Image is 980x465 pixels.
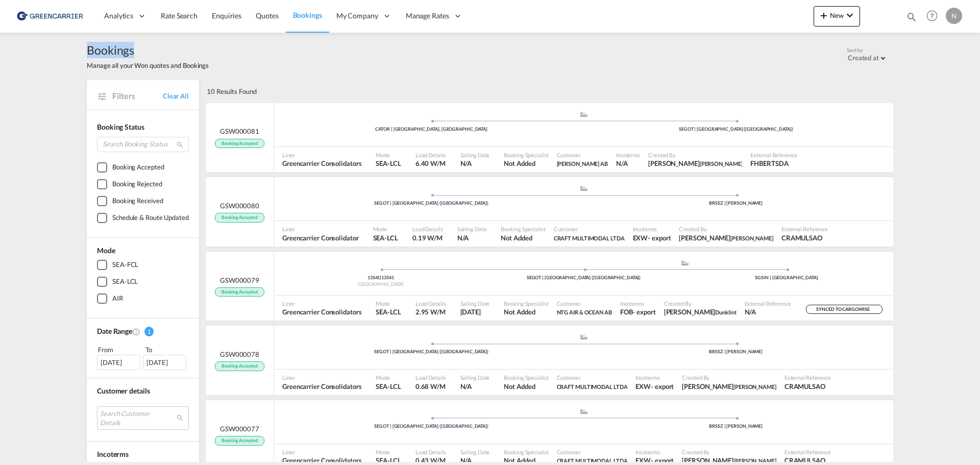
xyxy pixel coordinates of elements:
div: SEGOT | [GEOGRAPHIC_DATA] ([GEOGRAPHIC_DATA]) [482,275,685,281]
span: Bookings [293,11,322,19]
div: Booking Status [97,122,189,132]
div: 10 Results Found [207,80,256,103]
span: Booking Specialist [504,448,548,456]
span: Incoterms [633,225,671,233]
span: [PERSON_NAME] AB [557,160,608,167]
div: GSW000080 Booking Accepted assets/icons/custom/ship-fill.svgassets/icons/custom/roll-o-plane.svgP... [206,177,893,247]
span: GSW000077 [220,424,259,433]
div: BRSSZ | [PERSON_NAME] [584,200,889,207]
span: CRAMULSAO [785,456,831,465]
div: - export [632,307,655,316]
span: Mode [376,374,401,381]
span: Mode [97,246,115,255]
span: Greencarrier Consolidators [282,456,361,465]
span: 0.43 W/M [415,456,446,464]
div: BRSSZ | [PERSON_NAME] [584,349,889,355]
span: Liner [282,225,359,233]
span: Dunklint [715,309,736,315]
md-icon: assets/icons/custom/ship-fill.svg [578,334,590,339]
span: Sailing Date [460,374,490,381]
md-icon: assets/icons/custom/ship-fill.svg [578,409,590,414]
span: N/A [745,307,791,316]
span: Greencarrier Consolidator [282,233,359,242]
md-icon: icon-plus 400-fg [818,9,830,21]
span: Enquiries [212,11,241,20]
span: Fredrik Fagerman [682,456,776,465]
input: Search Booking Status [97,137,189,152]
span: Customer [557,374,628,381]
span: CRAFT MULTIMODAL LTDA [554,233,625,242]
div: GSW000081 Booking Accepted assets/icons/custom/ship-fill.svgassets/icons/custom/roll-o-plane.svgP... [206,103,893,173]
span: SEA-LCL [373,233,398,242]
span: GSW000079 [220,276,259,285]
span: CRAFT MULTIMODAL LTDA [557,456,628,465]
div: To [144,345,189,355]
md-checkbox: AIR [97,293,189,304]
span: Customer [557,300,612,307]
span: FOB export [620,307,656,316]
span: Not Added [504,456,548,465]
span: Mode [376,300,401,307]
div: N [946,8,962,24]
div: - export [651,456,674,465]
span: Quotes [256,11,278,20]
div: Booking Rejected [112,179,162,189]
md-icon: icon-magnify [176,141,184,149]
div: [GEOGRAPHIC_DATA] [279,281,482,288]
div: Help [923,7,946,26]
span: Sort by [847,46,863,54]
span: Customer details [97,386,150,395]
div: Schedule & Route Updated [112,213,189,223]
span: N/A [460,159,490,168]
span: Booking Specialist [504,300,548,307]
span: [PERSON_NAME] [733,457,776,464]
div: icon-magnify [906,11,917,27]
span: Incoterms [97,450,129,458]
span: Liner [282,448,361,456]
a: Clear All [163,91,189,101]
span: SEA-LCL [376,159,401,168]
span: SEA-LCL [376,307,401,316]
span: Fredrik Fagerman [679,233,773,242]
div: SEGOT | [GEOGRAPHIC_DATA] ([GEOGRAPHIC_DATA]) [279,423,584,430]
span: Incoterms [635,448,674,456]
span: EXW export [635,382,674,391]
span: CRAFT MULTIMODAL LTDA [557,457,628,464]
div: EXW [635,382,651,391]
span: Load Details [415,448,446,456]
span: Created By [664,300,737,307]
span: Help [923,7,941,25]
div: CATOR | [GEOGRAPHIC_DATA], [GEOGRAPHIC_DATA] [279,126,584,133]
div: N/A [616,159,628,168]
span: Customer [557,448,628,456]
span: SEA-LCL [376,382,401,391]
span: Mode [376,151,401,159]
span: SEA-LCL [376,456,401,465]
div: SEGOT | [GEOGRAPHIC_DATA] ([GEOGRAPHIC_DATA]) [584,126,889,133]
button: icon-plus 400-fgNewicon-chevron-down [814,6,860,27]
span: NTG AIR & OCEAN AB [557,309,612,315]
span: [PERSON_NAME] [700,160,743,167]
span: SYNCED TO CARGOWISE [816,306,872,316]
span: Incoterms [616,151,640,159]
span: [PERSON_NAME] [733,383,776,390]
span: External Reference [785,448,831,456]
div: Booking Accepted [112,162,164,173]
span: Liner [282,300,361,307]
md-icon: assets/icons/custom/ship-fill.svg [578,186,590,191]
div: AIR [112,293,123,304]
md-checkbox: SEA-FCL [97,260,189,270]
span: My Company [336,11,378,21]
span: Sailing Date [457,225,487,233]
div: SEA-FCL [112,260,138,270]
span: Incoterms [620,300,656,307]
span: Greencarrier Consolidators [282,307,361,316]
span: 13541 [381,275,394,280]
md-checkbox: SEA-LCL [97,277,189,287]
span: Liner [282,374,361,381]
div: [DATE] [143,355,186,370]
span: F.H. Bertling AB [557,159,608,168]
span: Fredrik Fagerman [682,382,776,391]
div: EXW [633,233,648,242]
span: Incoterms [635,374,674,381]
